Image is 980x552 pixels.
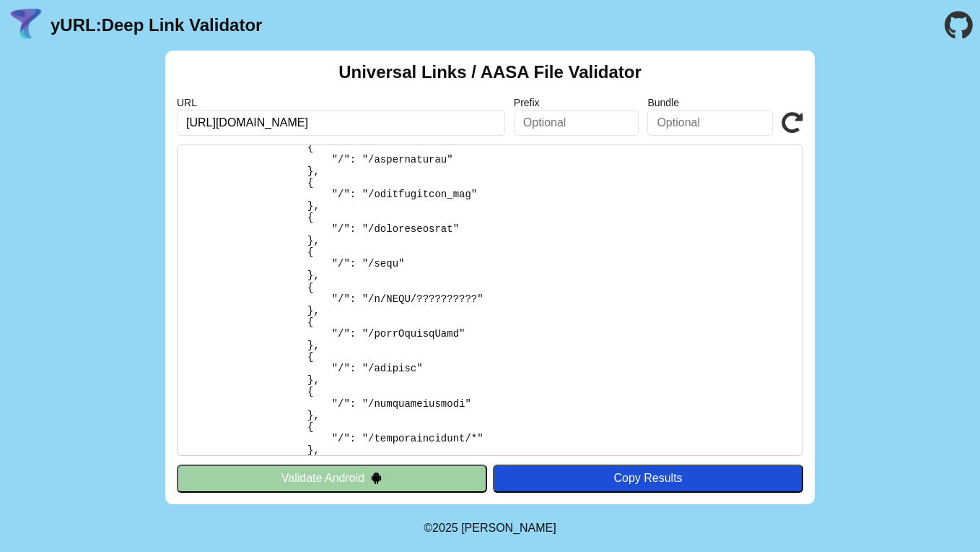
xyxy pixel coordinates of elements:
img: droidIcon.svg [370,472,382,484]
img: yURL Logo [7,7,45,44]
h2: Universal Links / AASA File Validator [338,62,642,82]
a: Michael Ibragimchayev's Personal Site [461,522,556,534]
label: Bundle [647,97,773,108]
a: yURL:Deep Link Validator [51,15,262,35]
span: 2025 [432,522,458,534]
label: URL [177,97,505,108]
label: Prefix [514,97,639,108]
button: Copy Results [493,465,803,492]
input: Optional [647,110,773,136]
input: Optional [514,110,639,136]
button: Validate Android [177,465,487,492]
input: Required [177,110,505,136]
pre: Lorem ipsu do: sitam://con.adipis.eli/.sedd-eiusm/tempo-inc-utla-etdoloremag Al Enimadmi: Veni Qu... [177,145,803,456]
footer: © [424,504,556,552]
div: Copy Results [500,472,796,485]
